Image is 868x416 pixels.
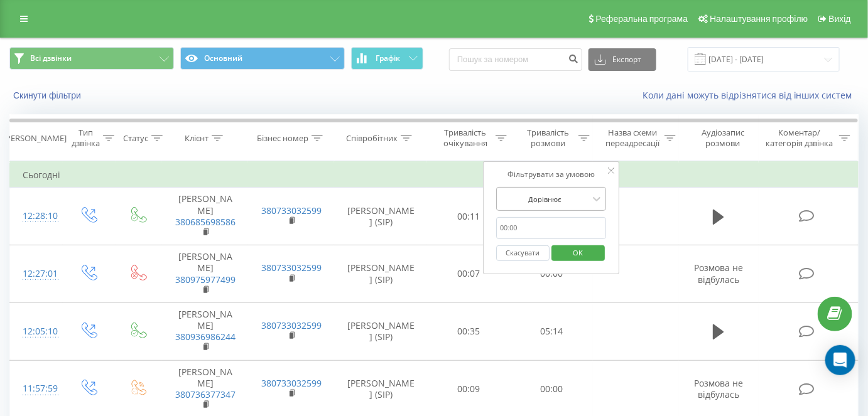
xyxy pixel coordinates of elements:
[334,188,427,245] td: [PERSON_NAME] (SIP)
[23,376,50,401] div: 11:57:59
[185,133,209,144] div: Клієнт
[9,90,87,101] button: Скинути фільтри
[427,245,510,303] td: 00:07
[123,133,148,144] div: Статус
[23,319,50,344] div: 12:05:10
[690,127,756,149] div: Аудіозапис розмови
[643,89,859,101] a: Коли дані можуть відрізнятися вiд інших систем
[521,127,575,149] div: Тривалість розмови
[261,377,322,389] a: 380733032599
[261,262,322,274] a: 380733032599
[825,345,855,375] div: Open Intercom Messenger
[72,127,100,149] div: Тип дзвінка
[180,47,345,70] button: Основний
[261,319,322,331] a: 380733032599
[23,204,50,228] div: 12:28:10
[510,302,593,360] td: 05:14
[560,243,595,262] span: OK
[334,302,427,360] td: [PERSON_NAME] (SIP)
[604,127,661,149] div: Назва схеми переадресації
[3,133,67,144] div: [PERSON_NAME]
[596,14,688,24] span: Реферальна програма
[175,274,236,285] a: 380975977499
[175,388,236,400] a: 380736377347
[162,188,248,245] td: [PERSON_NAME]
[694,377,743,400] span: Розмова не відбулась
[376,54,400,63] span: Графік
[334,245,427,303] td: [PERSON_NAME] (SIP)
[257,133,308,144] div: Бізнес номер
[762,127,836,149] div: Коментар/категорія дзвінка
[496,245,550,261] button: Скасувати
[10,163,859,188] td: Сьогодні
[496,217,607,239] input: 00:00
[162,302,248,360] td: [PERSON_NAME]
[175,331,236,343] a: 380936986244
[175,216,236,228] a: 380685698586
[589,48,656,71] button: Експорт
[346,133,398,144] div: Співробітник
[261,205,322,216] a: 380733032599
[710,14,808,24] span: Налаштування профілю
[23,262,50,286] div: 12:27:01
[551,245,605,261] button: OK
[162,245,248,303] td: [PERSON_NAME]
[694,262,743,285] span: Розмова не відбулась
[351,47,423,70] button: Графік
[427,302,510,360] td: 00:35
[496,168,607,181] div: Фільтрувати за умовою
[438,127,492,149] div: Тривалість очікування
[449,48,582,71] input: Пошук за номером
[829,14,851,24] span: Вихід
[427,188,510,245] td: 00:11
[9,47,174,70] button: Всі дзвінки
[30,53,72,63] span: Всі дзвінки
